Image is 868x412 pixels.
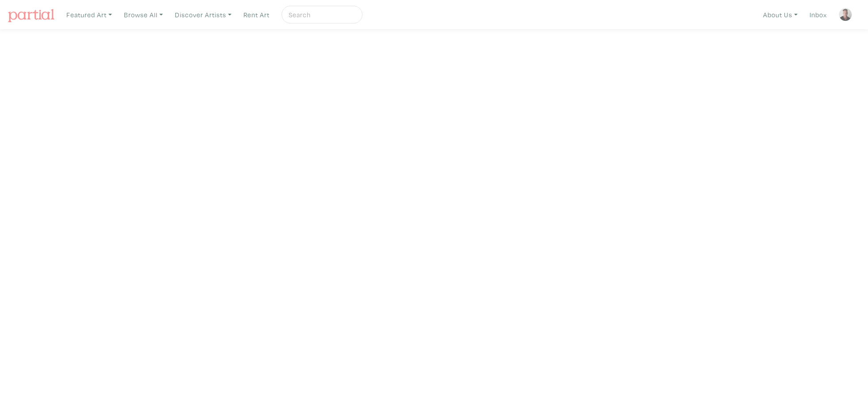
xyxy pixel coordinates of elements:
a: Rent Art [239,6,274,24]
a: Inbox [806,6,831,24]
input: Search [288,9,354,20]
a: Browse All [120,6,167,24]
img: phpThumb.php [839,8,852,21]
a: Featured Art [62,6,116,24]
a: Discover Artists [171,6,235,24]
a: About Us [759,6,802,24]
